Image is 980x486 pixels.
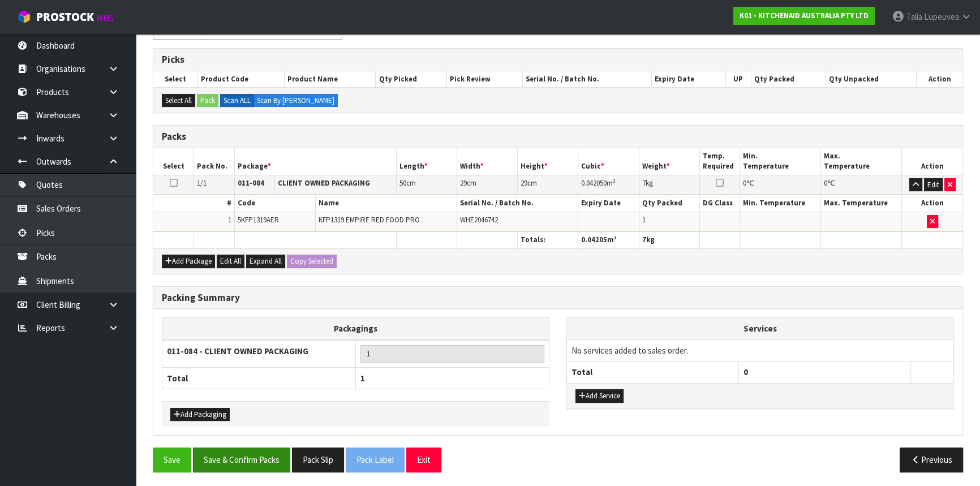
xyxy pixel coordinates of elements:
th: Expiry Date [651,71,725,87]
button: Save [153,448,191,472]
td: ℃ [740,175,821,195]
label: Scan By [PERSON_NAME] [253,94,338,107]
td: m [578,175,639,195]
strong: CLIENT OWNED PACKAGING [278,178,370,188]
th: Min. Temperature [740,148,821,175]
span: 0 [743,367,748,377]
th: Code [234,195,315,212]
th: Totals: [518,232,578,248]
small: WMS [96,12,114,23]
span: 5KFP1319AER [238,215,279,225]
strong: 011-084 [238,178,264,188]
th: UP [725,71,751,87]
button: Pack Slip [292,448,344,472]
th: Serial No. / Batch No. [523,71,652,87]
label: Scan ALL [220,94,254,107]
td: cm [396,175,457,195]
th: Action [902,195,962,212]
td: ℃ [821,175,902,195]
span: 7 [642,235,646,244]
th: Select [153,71,197,87]
th: Select [153,148,194,175]
th: Max. Temperature [821,148,902,175]
button: Add Service [575,389,624,403]
th: Serial No. / Batch No. [457,195,578,212]
strong: K01 - KITCHENAID AUSTRALIA PTY LTD [740,11,869,20]
th: Min. Temperature [740,195,821,212]
button: Previous [900,448,963,472]
span: 0.04205 [581,235,607,244]
th: Pack No. [194,148,235,175]
button: Save & Confirm Packs [193,448,290,472]
th: Weight [639,148,699,175]
span: 29 [460,178,467,188]
span: 0 [824,178,827,188]
span: 0 [743,178,746,188]
span: Lupeuvea [924,11,959,22]
span: 1 [360,373,365,384]
span: WHE2046742 [460,215,498,225]
td: cm [518,175,578,195]
td: No services added to sales order. [567,339,953,361]
th: Cubic [578,148,639,175]
th: Temp. Required [699,148,740,175]
button: Edit All [217,255,244,268]
span: 1 [228,215,231,225]
span: KFP1319 EMPIRE RED FOOD PRO [319,215,420,225]
span: 0.042050 [581,178,607,188]
span: 1/1 [197,178,207,188]
th: Packagings [162,318,549,340]
button: Copy Selected [287,255,337,268]
h3: Picks [162,54,954,65]
th: Width [457,148,517,175]
a: K01 - KITCHENAID AUSTRALIA PTY LTD [733,7,875,25]
th: Expiry Date [578,195,639,212]
th: Pick Review [447,71,523,87]
th: # [153,195,234,212]
button: Edit [924,178,943,192]
th: Qty Picked [376,71,447,87]
strong: 011-084 - CLIENT OWNED PACKAGING [167,346,308,356]
th: Total [162,367,356,389]
td: cm [457,175,517,195]
sup: 3 [613,177,616,184]
th: Services [567,318,953,339]
h3: Packing Summary [162,293,954,303]
button: Select All [162,94,195,107]
button: Expand All [246,255,285,268]
span: 7 [642,178,646,188]
th: Qty Packed [751,71,826,87]
span: 29 [521,178,527,188]
td: kg [639,175,699,195]
th: Product Name [285,71,376,87]
th: Qty Unpacked [826,71,917,87]
th: Product Code [197,71,284,87]
span: 50 [399,178,406,188]
button: Exit [406,448,441,472]
th: Height [518,148,578,175]
span: Expand All [250,256,282,266]
th: m³ [578,232,639,248]
button: Add Packaging [170,408,230,422]
th: Name [315,195,457,212]
th: Total [567,362,739,383]
th: Length [396,148,457,175]
img: cube-alt.png [17,10,31,24]
th: Package [234,148,396,175]
span: Talia [906,11,922,22]
h3: Packs [162,131,954,142]
th: DG Class [699,195,740,212]
button: Pack Label [346,448,405,472]
span: ProStock [36,10,94,24]
span: 1 [642,215,646,225]
th: Action [902,148,962,175]
button: Pack [197,94,218,107]
th: Action [916,71,962,87]
button: Add Package [162,255,215,268]
th: kg [639,232,699,248]
th: Max. Temperature [821,195,902,212]
th: Qty Packed [639,195,699,212]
